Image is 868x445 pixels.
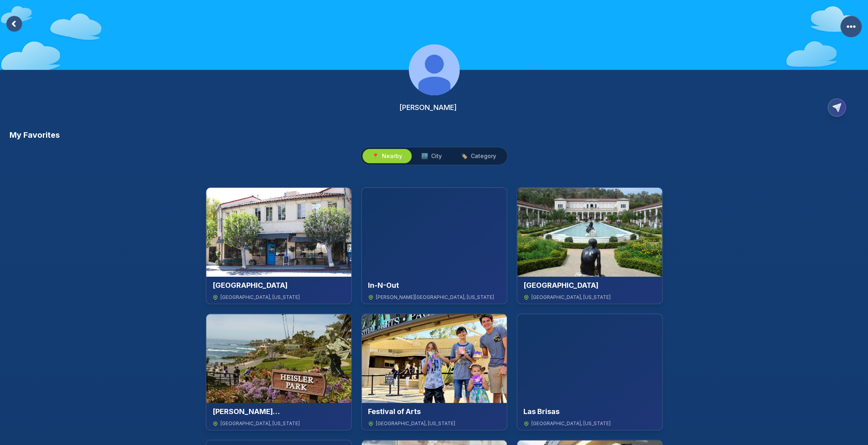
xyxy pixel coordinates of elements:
[824,95,858,120] button: Copy Profile Link
[362,188,507,277] img: In-N-Out
[220,294,300,301] span: [GEOGRAPHIC_DATA] , [US_STATE]
[382,152,402,160] span: Nearby
[412,149,451,163] button: 🏙️City
[372,152,379,160] span: 📍
[421,152,428,160] span: 🏙️
[10,129,60,141] h3: My Favorites
[531,294,611,301] span: [GEOGRAPHIC_DATA] , [US_STATE]
[471,152,496,160] span: Category
[409,44,460,95] img: Profile Image
[213,406,345,417] h3: [PERSON_NAME][GEOGRAPHIC_DATA]
[376,420,455,427] span: [GEOGRAPHIC_DATA] , [US_STATE]
[431,152,442,160] span: City
[368,280,399,291] h3: In-N-Out
[517,188,662,277] img: Getty Villa Museum
[399,102,457,113] h2: [PERSON_NAME]
[206,188,351,277] img: Beachwood Cafe
[376,294,494,301] span: [PERSON_NAME][GEOGRAPHIC_DATA] , [US_STATE]
[451,149,506,163] button: 🏷️Category
[362,314,507,403] img: Festival of Arts
[213,280,287,291] h3: [GEOGRAPHIC_DATA]
[206,314,351,403] img: Heisler Park
[461,152,468,160] span: 🏷️
[523,280,598,291] h3: [GEOGRAPHIC_DATA]
[517,314,662,403] img: Las Brisas
[362,149,412,163] button: 📍Nearby
[523,406,560,417] h3: Las Brisas
[220,420,300,427] span: [GEOGRAPHIC_DATA] , [US_STATE]
[840,16,862,37] button: More Options
[531,420,611,427] span: [GEOGRAPHIC_DATA] , [US_STATE]
[368,406,421,417] h3: Festival of Arts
